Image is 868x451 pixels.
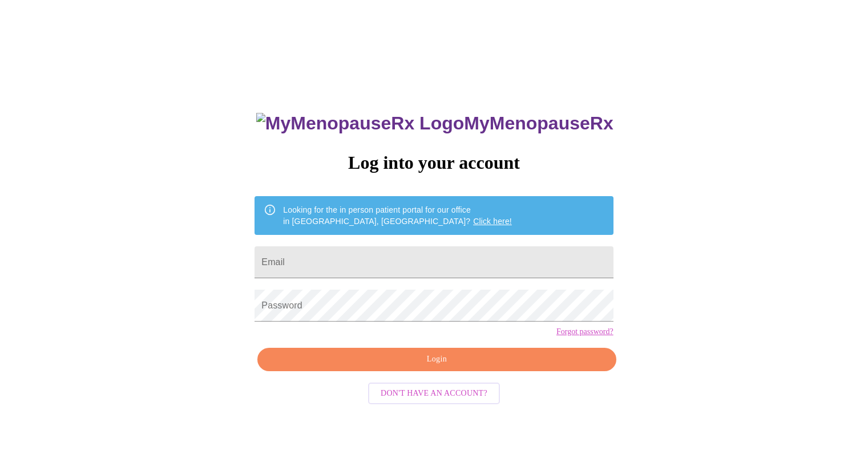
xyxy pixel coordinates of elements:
span: Don't have an account? [381,387,487,401]
a: Click here! [473,217,512,226]
a: Don't have an account? [365,388,503,397]
h3: MyMenopauseRx [256,113,613,134]
button: Login [257,348,616,371]
a: Forgot password? [556,327,613,336]
span: Login [271,352,603,367]
button: Don't have an account? [368,383,500,405]
h3: Log into your account [255,152,613,173]
img: MyMenopauseRx Logo [256,113,464,134]
div: Looking for the in person patient portal for our office in [GEOGRAPHIC_DATA], [GEOGRAPHIC_DATA]? [283,200,512,231]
